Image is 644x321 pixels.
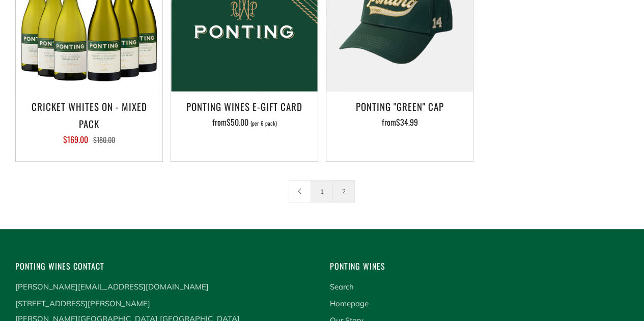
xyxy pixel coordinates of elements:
[15,259,315,273] h4: Ponting Wines Contact
[21,98,157,132] h3: CRICKET WHITES ON - MIXED PACK
[330,259,629,273] h4: Ponting Wines
[212,116,277,128] span: from
[171,98,318,149] a: Ponting Wines e-Gift Card from$50.00 (per 6 pack)
[331,98,468,115] h3: Ponting "Green" Cap
[326,98,473,149] a: Ponting "Green" Cap from$34.99
[311,181,332,202] a: 1
[93,134,115,145] span: $180.00
[250,121,277,126] span: (per 6 pack)
[330,299,369,308] a: Homepage
[176,98,313,115] h3: Ponting Wines e-Gift Card
[227,116,248,128] span: $50.00
[16,98,162,149] a: CRICKET WHITES ON - MIXED PACK $169.00 $180.00
[330,282,354,291] a: Search
[396,116,418,128] span: $34.99
[332,180,355,202] span: 2
[15,282,209,291] a: [PERSON_NAME][EMAIL_ADDRESS][DOMAIN_NAME]
[382,116,418,128] span: from
[63,133,88,145] span: $169.00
